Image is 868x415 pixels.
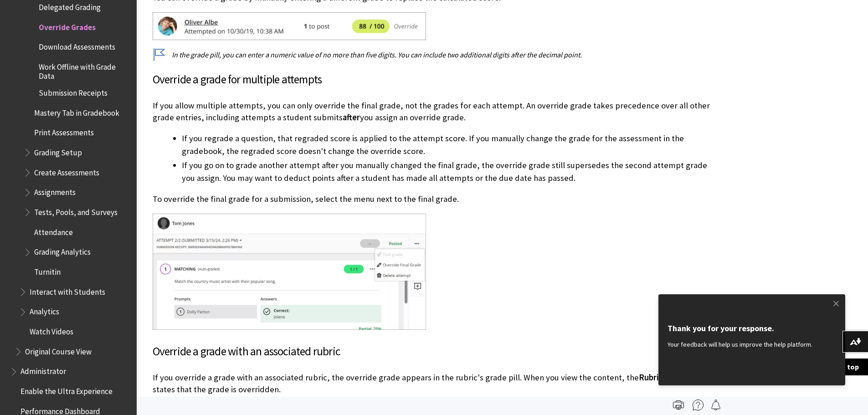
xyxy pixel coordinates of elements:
[34,125,94,138] span: Print Assessments
[182,159,718,184] li: If you go on to grade another attempt after you manually changed the final grade, the override gr...
[34,185,76,197] span: Assignments
[710,400,721,410] img: Follow this page
[39,59,130,81] span: Work Offline with Grade Data
[34,225,73,237] span: Attendance
[693,400,704,410] img: More help
[30,304,59,317] span: Analytics
[153,71,718,88] h3: Override a grade for multiple attempts
[34,105,119,118] span: Mastery Tab in Gradebook
[34,205,118,217] span: Tests, Pools, and Surveys
[153,12,426,40] img: Override grade option on a graded submission.
[153,343,718,360] h3: Override a grade with an associated rubric
[153,372,718,395] p: If you override a grade with an associated rubric, the override grade appears in the rubric's gra...
[34,145,82,157] span: Grading Setup
[668,340,836,349] div: Your feedback will help us improve the help platform.
[34,264,61,277] span: Turnitin
[639,372,691,383] span: Rubric Details
[153,50,718,60] p: In the grade pill, you can enter a numeric value of no more than five digits. You can include two...
[25,344,92,356] span: Original Course View
[21,384,113,396] span: Enable the Ultra Experience
[668,323,836,333] div: Thank you for your response.
[39,85,108,97] span: Submission Receipts
[153,100,718,123] p: If you allow multiple attempts, you can only override the final grade, not the grades for each at...
[34,245,91,257] span: Grading Analytics
[39,40,115,52] span: Download Assessments
[39,20,96,32] span: Override Grades
[182,132,718,158] li: If you regrade a question, that regraded score is applied to the attempt score. If you manually c...
[343,112,360,123] span: after
[34,165,99,177] span: Create Assessments
[30,324,73,336] span: Watch Videos
[153,214,426,330] img: Shows the menu selected for a students multiple attempts where you can override the final grade
[673,400,684,410] img: Print
[153,193,718,205] p: To override the final grade for a submission, select the menu next to the final grade.
[21,364,66,376] span: Administrator
[30,284,105,297] span: Interact with Students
